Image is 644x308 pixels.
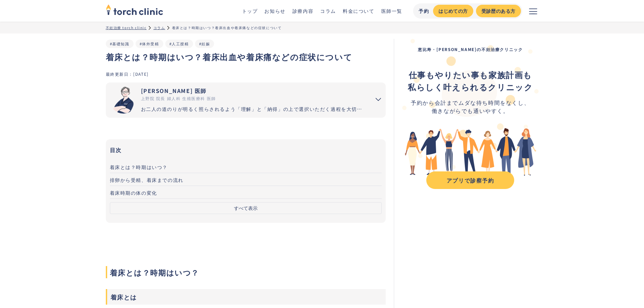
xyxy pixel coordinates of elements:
[409,69,532,80] strong: 仕事もやりたい事も家族計画も
[133,71,149,77] div: [DATE]
[106,82,386,118] summary: 市山 卓彦 [PERSON_NAME] 医師 上野院 院長 婦人科 生殖医療科 医師 お二人の道のりが明るく照らされるよう「理解」と「納得」の上で選択いただく過程を大切にしています。エビデンスに...
[106,82,366,118] a: [PERSON_NAME] 医師 上野院 院長 婦人科 生殖医療科 医師 お二人の道のりが明るく照らされるよう「理解」と「納得」の上で選択いただく過程を大切にしています。エビデンスに基づいた高水...
[408,69,533,93] div: ‍ ‍
[110,186,382,199] a: 着床時期の体の変化
[110,145,382,155] h3: 目次
[106,266,386,278] span: 着床とは？時期はいつ？
[418,46,523,52] strong: 恵比寿・[PERSON_NAME]の不妊治療クリニック
[106,25,147,30] a: 不妊治療 torch clinic
[343,7,375,14] a: 料金について
[110,176,184,183] span: 排卵から受精、着床までの流れ
[106,71,134,77] div: 最終更新日：
[106,289,386,305] h3: 着床とは
[432,176,508,184] div: アプリで診察予約
[110,189,157,196] span: 着床時期の体の変化
[242,7,258,14] a: トップ
[110,164,168,170] span: 着床とは？時期はいつ？
[140,41,159,46] a: #体外受精
[110,202,382,214] button: すべて表示
[110,173,382,186] a: 排卵から受精、着床までの流れ
[419,7,429,15] div: 予約
[408,81,533,93] strong: 私らしく叶えられるクリニック
[264,7,285,14] a: お知らせ
[141,105,366,113] div: お二人の道のりが明るく照らされるよう「理解」と「納得」の上で選択いただく過程を大切にしています。エビデンスに基づいた高水準の医療提供により「幸せな家族計画の実現」をお手伝いさせていただきます。
[110,160,382,173] a: 着床とは？時期はいつ？
[292,7,313,14] a: 診療内容
[169,41,189,46] a: #人工授精
[433,5,473,17] a: はじめての方
[110,41,129,46] a: #基礎知識
[438,7,468,15] div: はじめての方
[106,5,163,17] a: home
[320,7,336,14] a: コラム
[426,171,514,189] a: アプリで診察予約
[141,95,366,101] div: 上野院 院長 婦人科 生殖医療科 医師
[172,25,282,30] div: 着床とは？時期はいつ？着床出血や着床痛などの症状について
[110,87,137,114] img: 市山 卓彦
[106,51,386,63] h1: 着床とは？時期はいつ？着床出血や着床痛などの症状について
[141,87,366,95] div: [PERSON_NAME] 医師
[481,7,516,15] div: 受診歴のある方
[106,25,539,30] ul: パンくずリスト
[153,25,165,30] a: コラム
[476,5,521,17] a: 受診歴のある方
[106,2,163,17] img: torch clinic
[199,41,210,46] a: #妊娠
[408,98,533,115] div: 予約から会計までムダな待ち時間をなくし、 働きながらでも通いやすく。
[381,7,402,14] a: 医師一覧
